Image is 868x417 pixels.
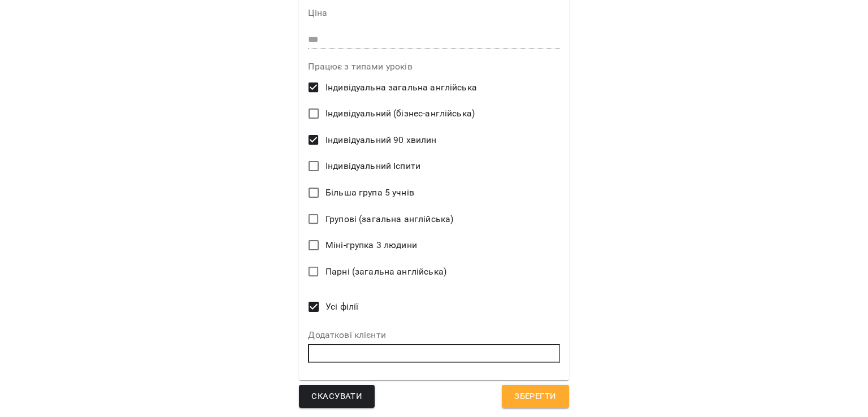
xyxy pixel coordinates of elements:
[502,385,568,409] button: Зберегти
[325,238,417,252] span: Міні-групка 3 людини
[299,385,375,409] button: Скасувати
[325,133,437,147] span: Індивідуальний 90 хвилин
[325,81,477,94] span: Індивідуальна загальна англійська
[325,265,446,279] span: Парні (загальна англійська)
[325,159,420,173] span: Індивідуальний Іспити
[325,186,414,199] span: Більша група 5 учнів
[325,107,475,120] span: Індивідуальний (бізнес-англійська)
[514,389,556,404] span: Зберегти
[311,389,362,404] span: Скасувати
[325,212,453,226] span: Групові (загальна англійська)
[308,8,559,18] label: Ціна
[325,300,358,314] span: Усі філії
[308,62,559,71] label: Працює з типами уроків
[308,331,559,340] label: Додаткові клієнти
